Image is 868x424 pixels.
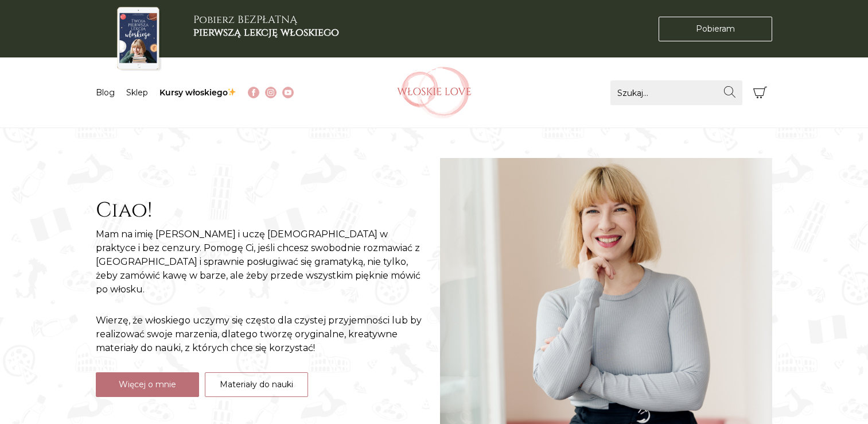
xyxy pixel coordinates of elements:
p: Wierzę, że włoskiego uczymy się często dla czystej przyjemności lub by realizować swoje marzenia,... [96,314,429,355]
button: Koszyk [748,80,773,105]
input: Szukaj... [610,80,742,105]
h2: Ciao! [96,198,429,223]
span: Pobieram [696,23,735,35]
img: ✨ [228,88,236,96]
img: Włoskielove [397,67,472,118]
a: Materiały do nauki [205,372,308,397]
a: Pobieram [659,17,772,41]
a: Kursy włoskiego [159,87,237,98]
a: Blog [96,87,115,98]
b: pierwszą lekcję włoskiego [193,25,339,40]
a: Sklep [126,87,148,98]
h3: Pobierz BEZPŁATNĄ [193,14,339,38]
p: Mam na imię [PERSON_NAME] i uczę [DEMOGRAPHIC_DATA] w praktyce i bez cenzury. Pomogę Ci, jeśli ch... [96,228,429,296]
a: Więcej o mnie [96,372,199,397]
